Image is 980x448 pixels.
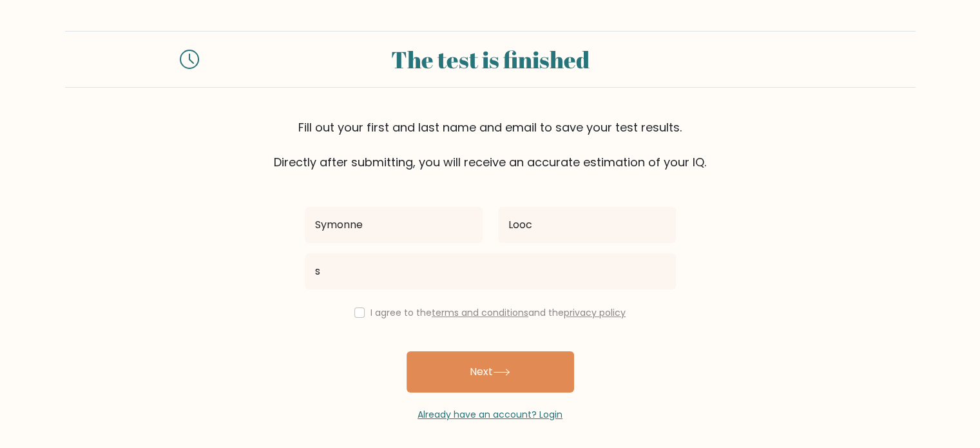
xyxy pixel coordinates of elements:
div: The test is finished [215,42,766,77]
a: privacy policy [564,306,626,319]
input: Email [305,253,676,289]
a: Already have an account? Login [418,408,562,421]
label: I agree to the and the [370,306,626,319]
input: First name [305,207,483,243]
div: Fill out your first and last name and email to save your test results. Directly after submitting,... [65,119,916,171]
input: Last name [498,207,676,243]
button: Next [407,351,574,393]
a: terms and conditions [432,306,528,319]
